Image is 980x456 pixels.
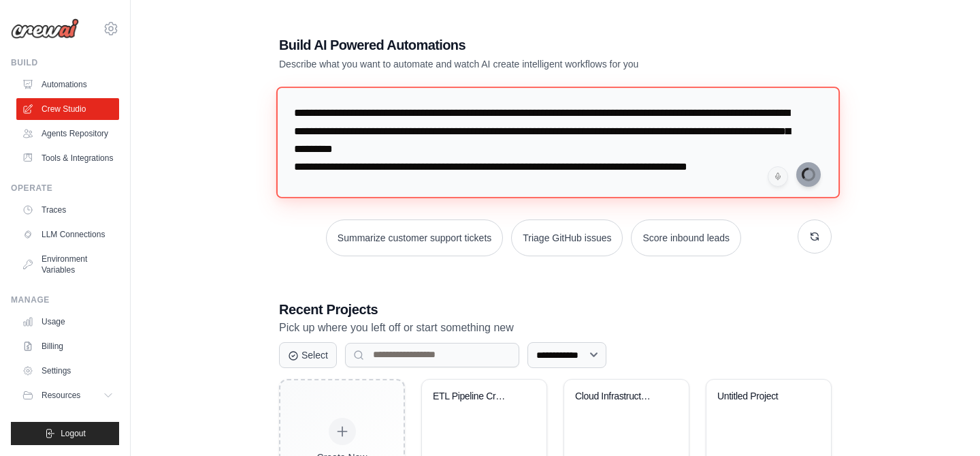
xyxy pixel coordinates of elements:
a: Settings [16,360,119,382]
button: Click to speak your automation idea [768,166,788,187]
div: Untitled Project [717,391,800,403]
p: Describe what you want to automate and watch AI create intelligent workflows for you [279,57,736,71]
a: Tools & Integrations [16,147,119,169]
div: Manage [11,294,119,305]
h3: Recent Projects [279,300,832,319]
img: Logo [11,18,79,39]
a: Crew Studio [16,98,119,120]
a: Automations [16,74,119,95]
button: Get new suggestions [798,219,832,254]
a: Usage [16,311,119,333]
button: Score inbound leads [631,219,741,256]
button: Summarize customer support tickets [326,219,503,256]
div: Operate [11,183,119,194]
div: Cloud Infrastructure Migration Analyzer [575,391,657,403]
p: Pick up where you left off or start something new [279,319,832,337]
button: Triage GitHub issues [511,219,623,256]
span: Logout [61,428,86,439]
div: ETL Pipeline Crash Debugger [433,391,515,403]
div: Build [11,57,119,68]
a: Agents Repository [16,123,119,145]
button: Select [279,342,337,368]
h1: Build AI Powered Automations [279,35,736,55]
button: Resources [16,384,119,406]
span: Resources [42,390,80,401]
a: Environment Variables [16,248,119,281]
a: Traces [16,199,119,221]
a: Billing [16,335,119,357]
button: Logout [11,422,119,445]
a: LLM Connections [16,224,119,245]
